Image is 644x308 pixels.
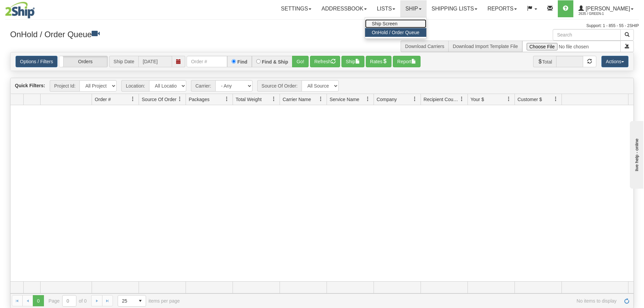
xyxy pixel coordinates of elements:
span: 25 [122,298,131,304]
span: Service Name [330,96,359,103]
a: Recipient Country filter column settings [456,93,468,105]
a: Options / Filters [16,56,57,67]
button: Rates [366,56,392,67]
span: OnHold / Order Queue [372,30,420,35]
span: Carrier Name [283,96,311,103]
a: Settings [276,0,316,17]
a: Source Of Order filter column settings [174,93,186,105]
span: Source Of Order: [257,80,302,92]
a: Ship [400,0,426,17]
a: Company filter column settings [409,93,421,105]
label: Orders [59,56,108,67]
label: Find [237,60,247,64]
span: Location: [121,80,149,92]
div: Support: 1 - 855 - 55 - 2SHIP [5,23,639,29]
input: Import [522,41,621,52]
a: [PERSON_NAME] 2635 / Green-1 [573,0,639,17]
span: [PERSON_NAME] [584,6,630,11]
a: Customer $ filter column settings [550,93,562,105]
button: Search [620,29,634,41]
input: Search [553,29,621,41]
a: Download Import Template File [453,44,518,49]
span: Ship Date [109,56,138,67]
button: Refresh [310,56,340,67]
span: select [135,295,146,306]
label: Quick Filters: [15,82,45,89]
a: Service Name filter column settings [362,93,374,105]
h3: OnHold / Order Queue [10,29,317,39]
span: Page of 0 [49,295,87,307]
a: OnHold / Order Queue [365,28,426,37]
a: Shipping lists [427,0,482,17]
span: Your $ [471,96,484,103]
span: Recipient Country [424,96,459,103]
span: Ship Screen [372,21,398,26]
div: grid toolbar [10,78,634,94]
span: Order # [95,96,111,103]
a: Packages filter column settings [221,93,233,105]
img: logo2635.jpg [5,2,35,19]
label: Find & Ship [262,60,288,64]
span: Project Id: [50,80,79,92]
a: Addressbook [316,0,372,17]
span: Page 0 [33,295,44,306]
a: Carrier Name filter column settings [315,93,327,105]
a: Order # filter column settings [127,93,139,105]
span: Page sizes drop down [118,295,146,307]
a: Reports [482,0,522,17]
span: Total [533,56,556,67]
span: No items to display [189,298,617,304]
a: Your $ filter column settings [503,93,515,105]
button: Actions [601,56,628,67]
button: Go! [292,56,309,67]
button: Ship [341,56,364,67]
input: Order # [187,56,227,67]
span: Company [377,96,397,103]
span: 2635 / Green-1 [578,10,629,17]
button: Report [393,56,421,67]
a: Download Carriers [405,44,444,49]
span: Customer $ [518,96,542,103]
span: Carrier: [191,80,215,92]
div: live help - online [5,6,63,11]
iframe: chat widget [628,119,643,188]
span: Source Of Order [142,96,176,103]
span: Packages [189,96,209,103]
span: items per page [118,295,180,307]
a: Refresh [621,295,632,306]
span: Total Weight [236,96,262,103]
a: Ship Screen [365,19,426,28]
a: Lists [372,0,400,17]
a: Total Weight filter column settings [268,93,280,105]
